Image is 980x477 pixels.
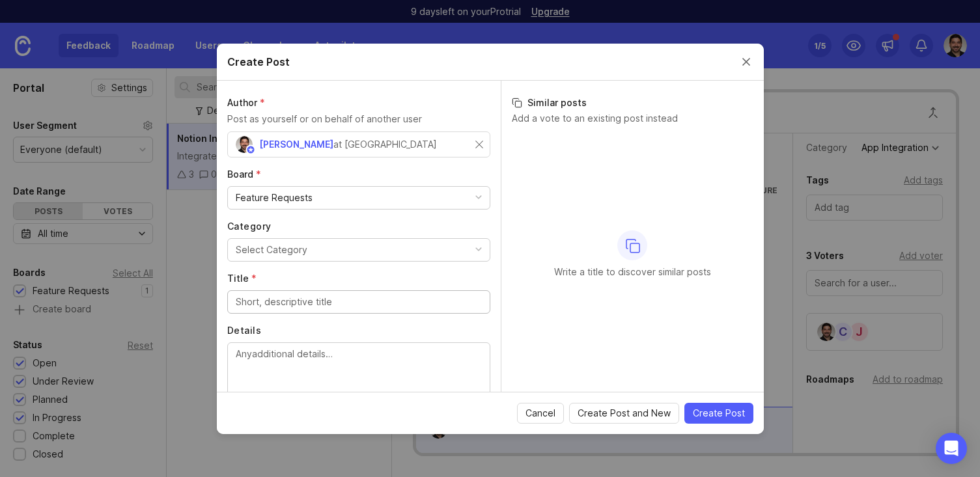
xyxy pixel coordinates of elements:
[227,112,490,126] p: Post as yourself or on behalf of another user
[684,403,753,424] button: Create Post
[693,407,745,420] span: Create Post
[739,55,753,69] button: Close create post modal
[512,96,753,109] h3: Similar posts
[227,220,490,233] label: Category
[227,169,261,180] span: Board (required)
[227,97,265,108] span: Author (required)
[227,273,257,284] span: Title (required)
[236,243,307,257] div: Select Category
[578,407,671,420] span: Create Post and New
[569,403,679,424] button: Create Post and New
[525,407,555,420] span: Cancel
[236,136,253,153] img: John Moffa
[512,112,753,125] p: Add a vote to an existing post instead
[236,191,313,205] div: Feature Requests
[227,54,290,70] h2: Create Post
[245,144,255,154] img: member badge
[333,137,437,152] div: at [GEOGRAPHIC_DATA]
[554,266,711,279] p: Write a title to discover similar posts
[936,433,967,464] div: Open Intercom Messenger
[227,324,490,337] label: Details
[517,403,564,424] button: Cancel
[236,295,482,309] input: Short, descriptive title
[259,139,333,150] span: [PERSON_NAME]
